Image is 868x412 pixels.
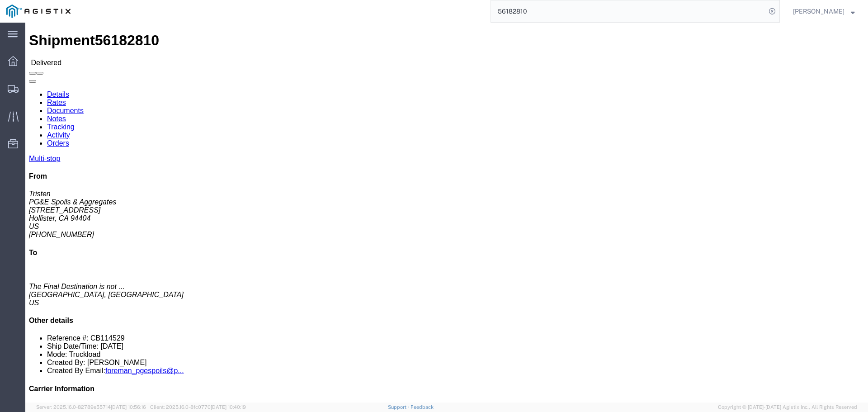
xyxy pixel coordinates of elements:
[6,5,71,18] img: logo
[793,6,844,16] span: Eli Amezcua
[491,0,766,22] input: Search for shipment number, reference number
[36,404,146,410] span: Server: 2025.16.0-82789e55714
[211,404,246,410] span: [DATE] 10:40:19
[25,23,868,403] iframe: FS Legacy Container
[150,404,246,410] span: Client: 2025.16.0-8fc0770
[718,403,857,411] span: Copyright © [DATE]-[DATE] Agistix Inc., All Rights Reserved
[793,6,855,17] button: [PERSON_NAME]
[410,404,434,410] a: Feedback
[388,404,410,410] a: Support
[111,404,146,410] span: [DATE] 10:56:16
